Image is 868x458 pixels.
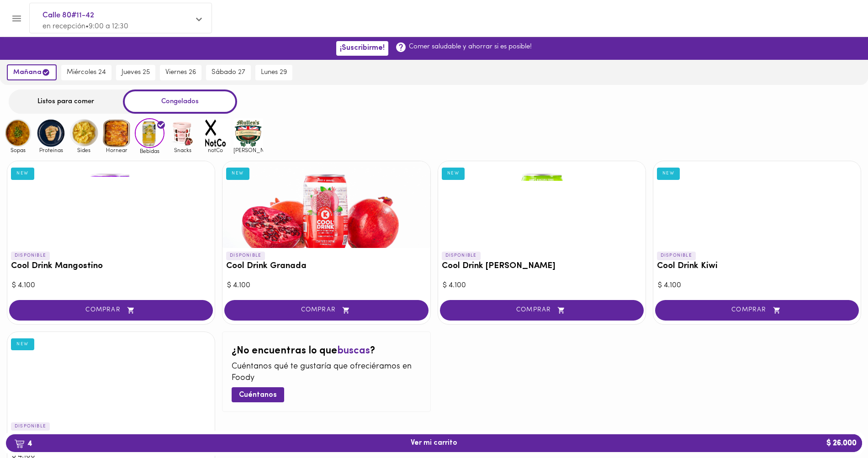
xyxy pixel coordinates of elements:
[5,7,28,30] button: Menu
[657,252,696,260] p: DISPONIBLE
[135,118,164,148] img: Bebidas
[239,391,277,400] span: Cuéntanos
[233,147,263,153] span: [PERSON_NAME]
[201,118,230,148] img: notCo
[340,44,385,53] span: ¡Suscribirme!
[9,437,37,449] b: 4
[201,147,230,153] span: notCo
[655,300,859,321] button: COMPRAR
[36,118,66,148] img: Proteinas
[3,118,33,148] img: Sopas
[440,300,644,321] button: COMPRAR
[11,262,211,271] h3: Cool Drink Mangostino
[442,168,465,179] div: NEW
[261,68,287,77] span: lunes 29
[657,168,680,179] div: NEW
[658,280,856,291] div: $ 4.100
[165,68,196,77] span: viernes 26
[12,280,210,291] div: $ 4.100
[451,306,632,314] span: COMPRAR
[226,262,426,271] h3: Cool Drink Granada
[21,306,201,314] span: COMPRAR
[227,280,425,291] div: $ 4.100
[232,346,421,357] h2: ¿No encuentras lo que ?
[11,422,50,431] p: DISPONIBLE
[42,10,190,21] span: Calle 80#11-42
[69,147,99,153] span: Sides
[11,168,34,179] div: NEW
[337,346,370,356] span: buscas
[7,332,215,419] div: Cool Drink Maracuya
[36,147,66,153] span: Proteinas
[14,439,25,448] img: cart.png
[7,64,57,80] button: mañana
[102,118,132,148] img: Hornear
[255,65,292,80] button: lunes 29
[135,148,164,154] span: Bebidas
[336,41,388,55] button: ¡Suscribirme!
[11,252,50,260] p: DISPONIBLE
[11,338,34,350] div: NEW
[236,306,417,314] span: COMPRAR
[9,300,213,321] button: COMPRAR
[160,65,201,80] button: viernes 26
[653,161,861,248] div: Cool Drink Kiwi
[226,252,265,260] p: DISPONIBLE
[102,147,132,153] span: Hornear
[13,68,50,77] span: mañana
[3,147,33,153] span: Sopas
[212,68,245,77] span: sábado 27
[222,161,430,248] div: Cool Drink Granada
[667,306,847,314] span: COMPRAR
[233,118,263,148] img: mullens
[6,434,862,452] button: 4Ver mi carrito$ 26.000
[206,65,251,80] button: sábado 27
[438,161,646,248] div: Cool Drink Manzana Verde
[409,42,532,52] p: Comer saludable y ahorrar si es posible!
[232,387,284,402] button: Cuéntanos
[123,89,237,114] div: Congelados
[116,65,155,80] button: jueves 25
[657,262,857,271] h3: Cool Drink Kiwi
[411,439,457,447] span: Ver mi carrito
[61,65,111,80] button: miércoles 24
[67,68,106,77] span: miércoles 24
[42,23,128,30] span: en recepción • 9:00 a 12:30
[69,118,99,148] img: Sides
[815,405,859,449] iframe: Messagebird Livechat Widget
[224,300,428,321] button: COMPRAR
[443,280,641,291] div: $ 4.100
[122,68,150,77] span: jueves 25
[168,147,197,153] span: Snacks
[226,168,249,179] div: NEW
[442,252,481,260] p: DISPONIBLE
[232,361,421,384] p: Cuéntanos qué te gustaría que ofreciéramos en Foody
[9,89,123,114] div: Listos para comer
[168,118,197,148] img: Snacks
[442,262,642,271] h3: Cool Drink [PERSON_NAME]
[7,161,215,248] div: Cool Drink Mangostino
